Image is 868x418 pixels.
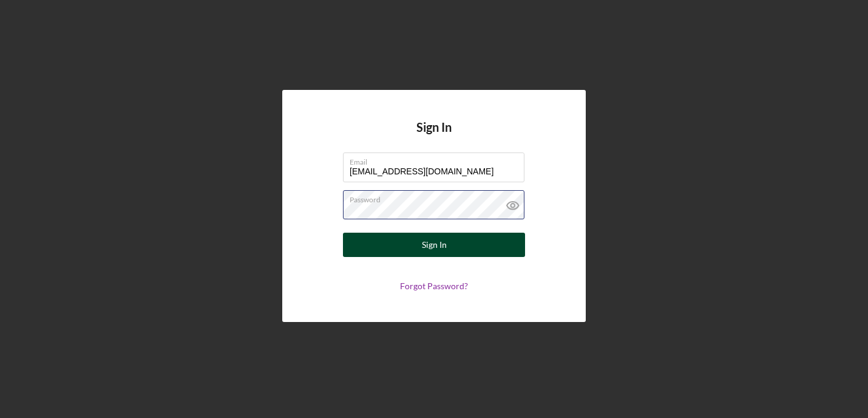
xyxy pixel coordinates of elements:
[350,153,524,166] label: Email
[350,191,524,204] label: Password
[343,233,525,257] button: Sign In
[422,233,447,257] div: Sign In
[416,120,452,152] h4: Sign In
[400,281,468,291] a: Forgot Password?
